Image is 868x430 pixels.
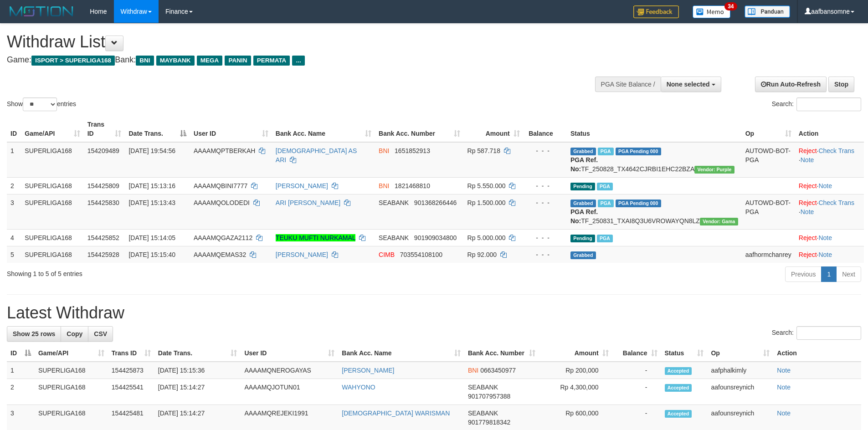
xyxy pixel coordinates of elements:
[467,234,506,241] span: Rp 5.000.000
[795,177,864,194] td: ·
[799,199,817,206] a: Reject
[342,384,375,391] a: WAHYONO
[395,182,430,189] span: Copy 1821468810 to clipboard
[742,194,795,229] td: AUTOWD-BOT-PGA
[194,234,252,241] span: AAAAMQGAZA2112
[795,142,864,178] td: · ·
[194,199,250,206] span: AAAAMQOLODEDI
[7,56,570,65] h4: Game: Bank:
[785,266,822,282] a: Previous
[796,97,861,111] input: Search:
[665,367,692,375] span: Accepted
[539,379,612,405] td: Rp 4,300,000
[539,345,612,362] th: Amount: activate to sort column ascending
[667,81,710,88] span: None selected
[742,142,795,178] td: AUTOWD-BOT-PGA
[35,379,108,405] td: SUPERLIGA168
[665,410,692,418] span: Accepted
[799,234,817,241] a: Reject
[241,362,338,379] td: AAAAMQNEROGAYAS
[777,410,791,417] a: Note
[108,345,154,362] th: Trans ID: activate to sort column ascending
[480,367,516,374] span: Copy 0663450977 to clipboard
[467,199,506,206] span: Rp 1.500.000
[395,147,430,154] span: Copy 1651852913 to clipboard
[467,251,497,258] span: Rp 92.000
[194,182,247,189] span: AAAAMQBINI7777
[7,345,35,362] th: ID: activate to sort column descending
[7,326,61,342] a: Show 25 rows
[35,345,108,362] th: Game/API: activate to sort column ascending
[467,182,506,189] span: Rp 5.550.000
[7,266,355,278] div: Showing 1 to 5 of 5 entries
[253,56,290,66] span: PERMATA
[125,116,190,142] th: Date Trans.: activate to sort column descending
[154,345,241,362] th: Date Trans.: activate to sort column ascending
[527,198,563,207] div: - - -
[612,345,661,362] th: Balance: activate to sort column ascending
[7,246,21,263] td: 5
[88,326,113,342] a: CSV
[467,147,500,154] span: Rp 587.718
[7,116,21,142] th: ID
[21,116,83,142] th: Game/API: activate to sort column ascending
[633,5,679,18] img: Feedback.jpg
[694,166,734,174] span: Vendor URL: https://trx4.1velocity.biz
[154,379,241,405] td: [DATE] 15:14:27
[87,199,119,206] span: 154425830
[527,250,563,259] div: - - -
[342,367,394,374] a: [PERSON_NAME]
[567,194,742,229] td: TF_250831_TXAI8Q3U6VROWAYQN8LZ
[828,77,854,92] a: Stop
[338,345,464,362] th: Bank Acc. Name: activate to sort column ascending
[707,345,773,362] th: Op: activate to sort column ascending
[21,246,83,263] td: SUPERLIGA168
[464,116,524,142] th: Amount: activate to sort column ascending
[527,233,563,242] div: - - -
[241,379,338,405] td: AAAAMQJOTUN01
[795,194,864,229] td: · ·
[7,33,570,51] h1: Withdraw List
[272,116,375,142] th: Bank Acc. Name: activate to sort column ascending
[128,182,175,189] span: [DATE] 15:13:16
[128,199,175,206] span: [DATE] 15:13:43
[772,326,861,340] label: Search:
[7,5,76,18] img: MOTION_logo.png
[818,147,854,154] a: Check Trans
[693,5,731,18] img: Button%20Memo.svg
[87,234,119,241] span: 154425852
[276,199,340,206] a: ARI [PERSON_NAME]
[724,2,737,10] span: 34
[616,200,661,207] span: PGA Pending
[7,194,21,229] td: 3
[570,148,596,155] span: Grabbed
[379,251,395,258] span: CIMB
[595,77,661,92] div: PGA Site Balance /
[276,182,328,189] a: [PERSON_NAME]
[414,199,457,206] span: Copy 901368266446 to clipboard
[61,326,88,342] a: Copy
[7,97,76,111] label: Show entries
[527,146,563,155] div: - - -
[773,345,861,362] th: Action
[616,148,661,155] span: PGA Pending
[799,147,817,154] a: Reject
[87,147,119,154] span: 154209489
[87,251,119,258] span: 154425928
[755,77,827,92] a: Run Auto-Refresh
[7,362,35,379] td: 1
[836,266,861,282] a: Next
[570,251,596,259] span: Grabbed
[154,362,241,379] td: [DATE] 15:15:36
[128,251,175,258] span: [DATE] 15:15:40
[94,330,107,338] span: CSV
[67,330,82,338] span: Copy
[665,384,692,392] span: Accepted
[567,116,742,142] th: Status
[468,393,510,400] span: Copy 901707957388 to clipboard
[375,116,464,142] th: Bank Acc. Number: activate to sort column ascending
[567,142,742,178] td: TF_250828_TX4642CJRBI1EHC22BZA
[661,345,708,362] th: Status: activate to sort column ascending
[772,97,861,111] label: Search:
[13,330,55,338] span: Show 25 rows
